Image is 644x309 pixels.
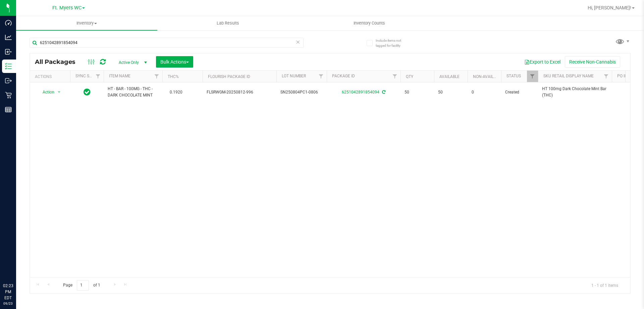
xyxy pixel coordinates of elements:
[601,71,612,82] a: Filter
[84,87,91,97] span: In Sync
[108,86,158,99] span: HT - BAR - 100MG - THC - DARK CHOCOLATE MINT
[280,89,323,95] span: SN250804PC1-0806
[586,280,624,290] span: 1 - 1 of 1 items
[16,16,157,30] a: Inventory
[35,74,67,79] div: Actions
[52,5,82,11] span: Ft. Myers WC
[472,89,497,95] span: 0
[208,20,248,26] span: Lab Results
[332,74,355,78] a: Package ID
[5,63,12,70] inline-svg: Inventory
[342,90,379,94] a: 6251042891854094
[160,59,189,65] span: Bulk Actions
[282,74,306,78] a: Lot Number
[617,74,627,78] a: PO ID
[406,74,413,79] a: Qty
[588,5,631,10] span: Hi, [PERSON_NAME]!
[77,280,89,291] input: 1
[30,38,304,48] input: Search Package ID, Item Name, SKU, Lot or Part Number...
[168,74,179,79] a: THC%
[296,38,300,46] span: Clear
[166,87,186,97] span: 0.1920
[5,77,12,84] inline-svg: Outbound
[7,255,27,275] iframe: Resource center
[75,74,101,78] a: Sync Status
[505,89,534,95] span: Created
[520,56,565,68] button: Export to Excel
[5,92,12,99] inline-svg: Retail
[5,34,12,41] inline-svg: Analytics
[55,87,63,97] span: select
[376,38,409,48] span: Include items not tagged for facility
[109,74,130,78] a: Item Name
[3,283,13,301] p: 02:23 PM EDT
[542,86,608,99] span: HT 100mg Dark Chocolate Mint Bar (THC)
[207,89,272,95] span: FLSRWGM-20250812-996
[151,71,162,82] a: Filter
[344,20,394,26] span: Inventory Counts
[208,74,250,79] a: Flourish Package ID
[156,56,193,68] button: Bulk Actions
[5,20,12,26] inline-svg: Dashboard
[439,74,460,79] a: Available
[16,20,157,26] span: Inventory
[389,71,400,82] a: Filter
[157,16,299,30] a: Lab Results
[565,56,620,68] button: Receive Non-Cannabis
[57,280,106,291] span: Page of 1
[473,74,503,79] a: Non-Available
[543,74,594,78] a: Sku Retail Display Name
[438,89,464,95] span: 50
[93,71,104,82] a: Filter
[35,58,82,66] span: All Packages
[316,71,327,82] a: Filter
[5,106,12,113] inline-svg: Reports
[405,89,430,95] span: 50
[506,74,521,78] a: Status
[299,16,440,30] a: Inventory Counts
[3,301,13,306] p: 09/23
[527,71,538,82] a: Filter
[5,48,12,55] inline-svg: Inbound
[381,90,385,94] span: Sync from Compliance System
[37,87,55,97] span: Action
